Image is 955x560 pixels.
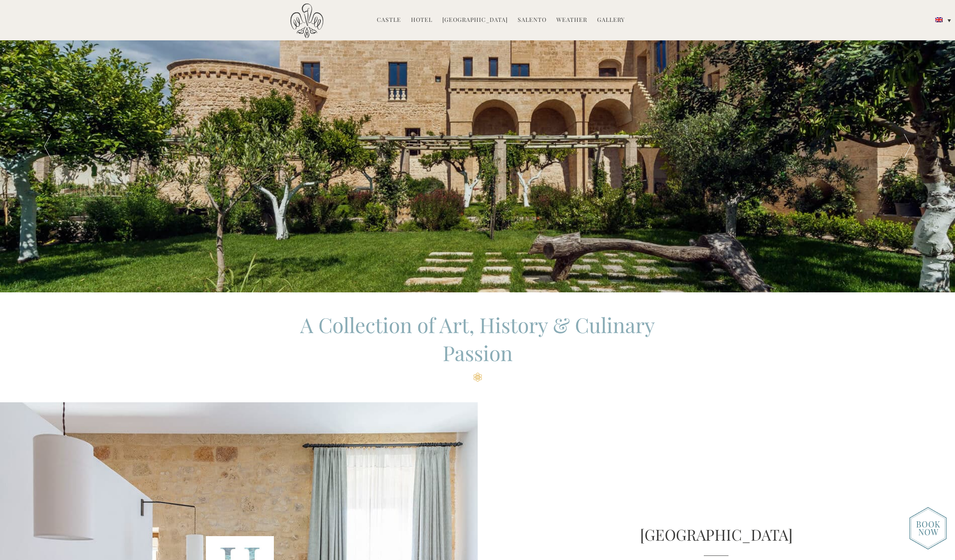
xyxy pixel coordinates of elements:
[377,16,401,25] a: Castle
[556,16,587,25] a: Weather
[300,311,655,366] span: A Collection of Art, History & Culinary Passion
[909,507,947,550] img: new-booknow.png
[411,16,432,25] a: Hotel
[935,17,943,22] img: English
[290,3,323,38] img: Castello di Ugento
[518,16,546,25] a: Salento
[442,16,508,25] a: [GEOGRAPHIC_DATA]
[640,524,793,544] a: [GEOGRAPHIC_DATA]
[597,16,625,25] a: Gallery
